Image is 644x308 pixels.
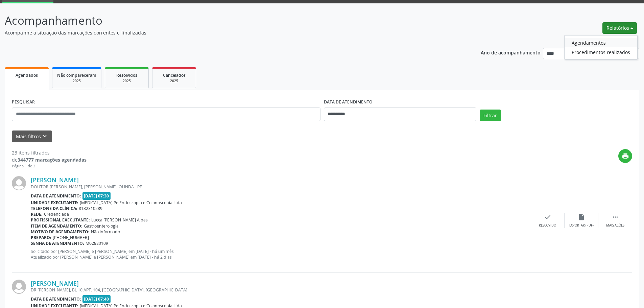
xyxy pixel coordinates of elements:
[110,78,144,84] div: 2025
[569,223,594,228] div: Exportar (PDF)
[31,296,81,302] b: Data de atendimento:
[163,72,186,78] span: Cancelados
[31,229,90,235] b: Motivo de agendamento:
[31,200,78,206] b: Unidade executante:
[41,133,48,140] i: keyboard_arrow_down
[31,193,81,199] b: Data de atendimento:
[565,47,637,57] a: Procedimentos realizados
[79,206,102,211] span: 8132310289
[480,110,501,121] button: Filtrar
[82,295,111,303] span: [DATE] 07:40
[539,223,556,228] div: Resolvido
[31,240,84,246] b: Senha de atendimento:
[53,235,89,240] span: [PHONE_NUMBER]
[31,280,79,287] a: [PERSON_NAME]
[31,223,82,229] b: Item de agendamento:
[324,97,373,108] label: DATA DE ATENDIMENTO
[82,192,111,200] span: [DATE] 07:30
[57,72,96,78] span: Não compareceram
[12,156,87,163] div: de
[31,211,43,217] b: Rede:
[86,240,108,246] span: M02880109
[564,35,638,60] ul: Relatórios
[12,280,26,294] img: img
[80,200,182,206] span: [MEDICAL_DATA] Pe Endoscopia e Colonoscopia Ltda
[31,217,90,223] b: Profissional executante:
[31,248,531,260] p: Solicitado por [PERSON_NAME] e [PERSON_NAME] em [DATE] - há um mês Atualizado por [PERSON_NAME] e...
[91,217,148,223] span: Lucca [PERSON_NAME] Alpes
[578,213,585,221] i: insert_drive_file
[16,72,38,78] span: Agendados
[622,152,629,160] i: print
[12,131,52,142] button: Mais filtroskeyboard_arrow_down
[31,184,531,190] div: DOUTOR [PERSON_NAME], [PERSON_NAME], OLINDA - PE
[12,176,26,190] img: img
[12,97,35,108] label: PESQUISAR
[602,22,637,34] button: Relatórios
[84,223,119,229] span: Gastroenterologia
[18,157,87,163] strong: 344777 marcações agendadas
[31,206,77,211] b: Telefone da clínica:
[612,213,619,221] i: 
[44,211,69,217] span: Credenciada
[12,163,87,169] div: Página 1 de 2
[116,72,137,78] span: Resolvidos
[157,78,191,84] div: 2025
[57,78,96,84] div: 2025
[12,149,87,156] div: 23 itens filtrados
[565,38,637,47] a: Agendamentos
[31,287,531,293] div: DR.[PERSON_NAME], BL 10 APT. 104, [GEOGRAPHIC_DATA], [GEOGRAPHIC_DATA]
[481,48,541,56] p: Ano de acompanhamento
[5,12,449,29] p: Acompanhamento
[5,29,449,36] p: Acompanhe a situação das marcações correntes e finalizadas
[31,235,51,240] b: Preparo:
[31,176,79,184] a: [PERSON_NAME]
[618,149,632,163] button: print
[606,223,624,228] div: Mais ações
[91,229,120,235] span: Não informado
[544,213,551,221] i: check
